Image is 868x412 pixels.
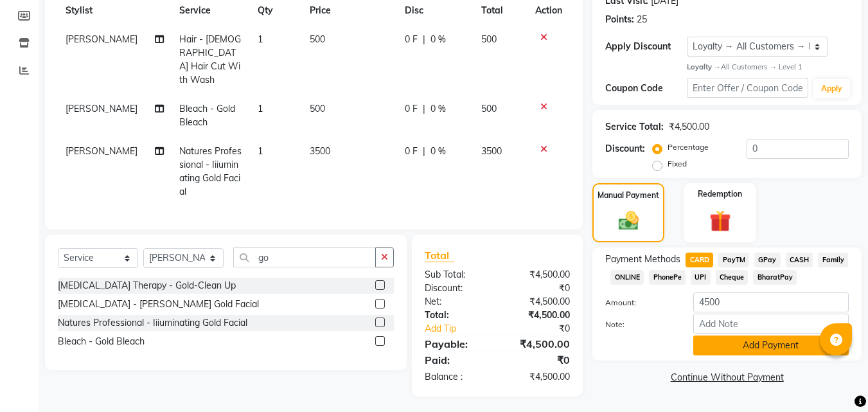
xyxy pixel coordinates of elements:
span: PhonePe [649,270,686,285]
span: 1 [258,33,263,45]
span: | [423,33,425,46]
strong: Loyalty → [687,62,721,71]
div: Paid: [415,352,497,368]
input: Add Note [693,314,849,334]
div: Net: [415,295,497,309]
div: Payable: [415,336,497,352]
img: _gift.svg [703,208,738,234]
div: [MEDICAL_DATA] - [PERSON_NAME] Gold Facial [58,298,259,311]
label: Amount: [596,297,683,309]
label: Redemption [698,188,742,200]
span: UPI [691,270,711,285]
span: Payment Methods [605,253,680,266]
span: Cheque [716,270,748,285]
div: ₹0 [497,352,580,368]
button: Add Payment [693,336,849,355]
div: Bleach - Gold Bleach [58,335,145,348]
span: 1 [258,103,263,114]
div: ₹4,500.00 [669,120,709,134]
span: Hair - [DEMOGRAPHIC_DATA] Hair Cut With Wash [179,33,241,85]
span: | [423,145,425,158]
div: Apply Discount [605,40,686,53]
span: 0 F [405,33,418,46]
span: GPay [754,253,781,267]
span: 0 % [430,102,446,116]
label: Percentage [668,141,709,153]
span: CARD [686,253,713,267]
div: ₹4,500.00 [497,309,580,322]
span: 0 F [405,145,418,158]
span: Family [818,253,848,267]
div: Discount: [415,282,497,295]
span: 0 % [430,145,446,158]
span: [PERSON_NAME] [66,33,137,45]
span: 3500 [481,145,502,157]
label: Note: [596,319,683,330]
div: [MEDICAL_DATA] Therapy - Gold-Clean Up [58,279,236,292]
span: [PERSON_NAME] [66,103,137,114]
input: Search or Scan [233,247,376,267]
span: 500 [310,33,325,45]
span: 500 [481,103,497,114]
button: Apply [813,79,850,98]
span: 3500 [310,145,330,157]
a: Add Tip [415,322,511,336]
div: ₹4,500.00 [497,295,580,309]
span: 1 [258,145,263,157]
div: ₹4,500.00 [497,268,580,282]
span: | [423,102,425,116]
div: ₹4,500.00 [497,336,580,352]
span: 500 [310,103,325,114]
label: Fixed [668,158,687,170]
div: Points: [605,13,634,26]
span: ONLINE [610,270,644,285]
div: Coupon Code [605,82,686,95]
div: Service Total: [605,120,664,134]
label: Manual Payment [598,190,659,201]
div: Sub Total: [415,268,497,282]
span: Bleach - Gold Bleach [179,103,235,128]
div: All Customers → Level 1 [687,62,849,73]
div: ₹0 [497,282,580,295]
span: BharatPay [753,270,797,285]
span: 500 [481,33,497,45]
div: ₹0 [511,322,580,336]
span: CASH [786,253,813,267]
input: Amount [693,292,849,312]
div: Discount: [605,142,645,156]
div: 25 [637,13,647,26]
div: Total: [415,309,497,322]
span: 0 F [405,102,418,116]
img: _cash.svg [612,209,645,232]
div: ₹4,500.00 [497,370,580,384]
span: 0 % [430,33,446,46]
span: PayTM [718,253,749,267]
span: [PERSON_NAME] [66,145,137,157]
div: Natures Professional - Iiiuminating Gold Facial [58,316,247,330]
div: Balance : [415,370,497,384]
span: Natures Professional - Iiiuminating Gold Facial [179,145,242,197]
a: Continue Without Payment [595,371,859,384]
input: Enter Offer / Coupon Code [687,78,808,98]
span: Total [425,249,454,262]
